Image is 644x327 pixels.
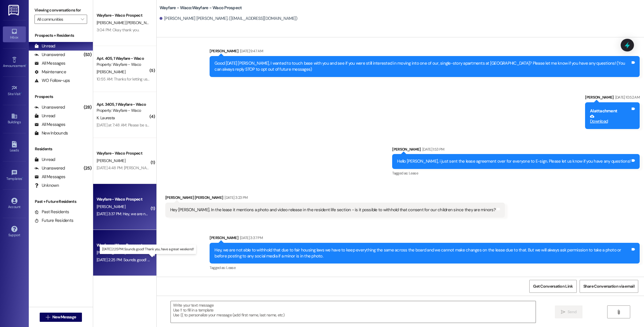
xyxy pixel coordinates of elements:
div: [PERSON_NAME] [PERSON_NAME]. ([EMAIL_ADDRESS][DOMAIN_NAME]) [160,16,297,22]
span: K. Lauresta [97,115,115,120]
div: All Messages [34,174,65,180]
b: Wayfare - Waco: Wayfare - Waco Prospect [160,5,242,11]
label: Viewing conversations for [34,6,87,15]
span: Lease [409,171,418,176]
input: All communities [37,15,78,24]
div: Apt. 3405, 1 Wayfare - Waco [97,101,150,107]
button: Share Conversation via email [580,280,638,293]
div: [DATE] 2:25 PM: Sounds good! Thank you, have a great weekend! [97,257,204,262]
div: [DATE] 3:23 PM [223,195,248,201]
div: Wayfare - Waco Prospect [97,12,150,18]
i:  [561,310,565,314]
span: [PERSON_NAME] [97,204,125,209]
div: Wayfare - Waco Prospect [97,242,150,248]
i:  [46,315,50,320]
button: New Message [40,313,82,322]
div: 10:55 AM: Thanks for letting us know, I will have maintenance take a look at that! [97,76,229,82]
span: [PERSON_NAME] [PERSON_NAME] [97,20,155,25]
div: Unread [34,157,55,163]
div: Unanswered [34,52,65,58]
div: Hello [PERSON_NAME], i just sent the lease agreement over for everyone to E-sign. Please let us k... [397,158,630,164]
div: Past Residents [34,209,69,215]
div: Good [DATE] [PERSON_NAME], I wanted to touch base with you and see if you were still interested i... [214,60,630,73]
span: Send [568,309,576,315]
div: [DATE] 9:47 AM [238,48,263,54]
div: Maintenance [34,69,66,75]
div: (25) [82,164,93,173]
div: (53) [82,50,93,59]
div: 3:04 PM: Okay thank you. [97,27,139,32]
span: [PERSON_NAME] [97,158,125,163]
a: Download [590,114,617,124]
a: Inbox [3,26,26,42]
div: [PERSON_NAME] [585,94,640,102]
span: • [21,91,22,95]
div: Future Residents [34,218,73,224]
a: Buildings [3,111,26,127]
div: Past + Future Residents [29,199,93,205]
div: All Messages [34,122,65,128]
div: New Inbounds [34,130,68,136]
div: Unanswered [34,165,65,171]
div: Apt. 405, 1 Wayfare - Waco [97,55,150,61]
div: Prospects + Residents [29,32,93,39]
div: Prospects [29,94,93,100]
div: [PERSON_NAME] [PERSON_NAME] [165,195,505,203]
button: Send [555,305,583,318]
a: Account [3,196,26,211]
a: Templates • [3,168,26,183]
div: [DATE] 3:37 PM [238,235,263,241]
a: Support [3,224,26,240]
a: Leads [3,139,26,155]
span: Get Conversation Link [533,283,573,289]
div: Hey [PERSON_NAME]. In the lease it mentions a photo and video release in the resident life sectio... [170,207,496,213]
div: Unanswered [34,104,65,110]
div: Wayfare - Waco Prospect [97,196,150,202]
span: [PERSON_NAME] [97,250,125,255]
div: [DATE] 4:48 PM: [PERSON_NAME] does freelance photography/weddings but her business' name is Captu... [97,165,301,170]
i:  [616,310,621,314]
div: Tagged as: [210,263,640,272]
div: Property: Wayfare - Waco [97,61,150,68]
div: Unknown [34,182,59,188]
a: Site Visit • [3,83,26,99]
div: Residents [29,146,93,152]
div: [DATE] 10:52 AM [614,94,640,100]
div: Wayfare - Waco Prospect [97,150,150,156]
div: [DATE] at 7:48 AM: Please be strict with us pet owners and be consistent. [97,122,218,128]
span: • [22,176,23,180]
button: Get Conversation Link [529,280,576,293]
span: [PERSON_NAME] [97,69,125,74]
div: [PERSON_NAME] [392,146,640,154]
div: [DATE] 1:53 PM [421,146,444,152]
div: [PERSON_NAME] [210,235,640,243]
span: New Message [52,314,76,320]
b: AI attachment [590,108,617,114]
span: • [26,63,26,67]
div: [DATE] 3:37 PM: Hey, we are not able to withhold that due to fair housing laws we have to keep ev... [97,211,597,216]
i:  [81,17,84,22]
div: [PERSON_NAME] [210,48,640,56]
img: ResiDesk Logo [8,5,20,16]
div: Unread [34,113,55,119]
div: Tagged as: [392,169,640,177]
span: Lease [226,265,235,270]
p: [DATE] 2:25 PM: Sounds good! Thank you, have a great weekend! [102,247,194,252]
div: Property: Wayfare - Waco [97,107,150,114]
div: All Messages [34,60,65,66]
span: Share Conversation via email [583,283,635,289]
div: WO Follow-ups [34,78,70,84]
div: Hey, we are not able to withhold that due to fair housing laws we have to keep everything the sam... [214,247,630,259]
div: (28) [82,103,93,112]
div: Unread [34,43,55,49]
